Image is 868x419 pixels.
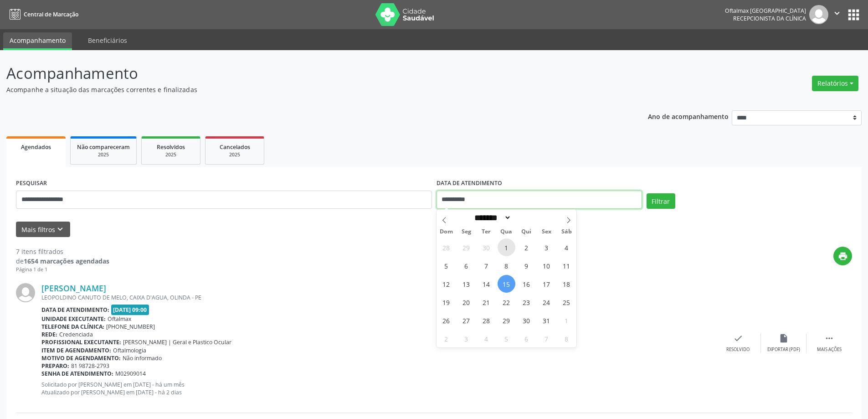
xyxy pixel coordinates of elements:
div: 2025 [212,151,257,158]
div: 7 itens filtrados [16,247,109,256]
span: Outubro 31, 2025 [538,311,555,329]
span: Outubro 13, 2025 [457,275,475,293]
div: LEOPOLDINO CANUTO DE MELO, CAIXA D'AGUA, OLINDA - PE [41,294,715,301]
div: 2025 [148,151,194,158]
span: 81 98728-2793 [71,362,109,370]
i: check [733,333,743,343]
span: Outubro 23, 2025 [518,293,535,311]
span: Outubro 7, 2025 [478,257,495,274]
span: Outubro 4, 2025 [558,238,575,256]
span: Novembro 6, 2025 [518,330,535,347]
div: de [16,256,109,266]
span: Dom [437,229,457,235]
button: apps [846,7,862,23]
i: keyboard_arrow_down [55,224,65,234]
span: [DATE] 09:00 [111,305,149,315]
span: Oftalmologia [113,347,146,354]
span: Outubro 12, 2025 [437,275,455,293]
span: Outubro 27, 2025 [457,311,475,329]
span: Outubro 5, 2025 [437,257,455,274]
span: Setembro 29, 2025 [457,238,475,256]
span: Outubro 25, 2025 [558,293,575,311]
select: Month [472,213,512,222]
span: Agendados [21,143,51,151]
b: Senha de atendimento: [41,370,113,378]
span: Não informado [123,354,162,362]
span: Novembro 7, 2025 [538,330,555,347]
img: img [809,5,828,24]
span: Outubro 16, 2025 [518,275,535,293]
span: Outubro 10, 2025 [538,257,555,274]
span: Outubro 22, 2025 [498,293,515,311]
span: Novembro 1, 2025 [558,311,575,329]
b: Profissional executante: [41,338,121,346]
input: Year [511,213,541,222]
p: Solicitado por [PERSON_NAME] em [DATE] - há um mês Atualizado por [PERSON_NAME] em [DATE] - há 2 ... [41,381,715,396]
span: [PHONE_NUMBER] [106,323,155,331]
span: Sáb [556,229,576,235]
span: Outubro 1, 2025 [498,238,515,256]
span: Ter [476,229,496,235]
i: print [838,251,848,261]
span: Não compareceram [77,143,130,151]
span: Outubro 6, 2025 [457,257,475,274]
div: Página 1 de 1 [16,266,109,274]
span: Outubro 28, 2025 [478,311,495,329]
span: Outubro 26, 2025 [437,311,455,329]
a: Beneficiários [82,32,134,48]
span: Qui [516,229,536,235]
span: Novembro 8, 2025 [558,330,575,347]
img: img [16,283,35,302]
label: DATA DE ATENDIMENTO [437,176,502,191]
span: M02909014 [115,370,146,378]
span: Novembro 5, 2025 [498,330,515,347]
button:  [828,5,846,24]
span: Outubro 17, 2025 [538,275,555,293]
p: Acompanhe a situação das marcações correntes e finalizadas [6,85,605,94]
span: Outubro 18, 2025 [558,275,575,293]
a: Central de Marcação [6,7,78,22]
span: Outubro 11, 2025 [558,257,575,274]
span: Outubro 20, 2025 [457,293,475,311]
button: Relatórios [812,76,858,91]
span: Novembro 2, 2025 [437,330,455,347]
div: Mais ações [817,347,842,353]
b: Telefone da clínica: [41,323,104,331]
span: Qua [496,229,516,235]
span: Outubro 29, 2025 [498,311,515,329]
span: Cancelados [220,143,250,151]
span: Novembro 3, 2025 [457,330,475,347]
span: Outubro 15, 2025 [498,275,515,293]
div: 2025 [77,151,130,158]
button: print [833,247,852,265]
span: Seg [456,229,476,235]
p: Ano de acompanhamento [648,110,729,122]
div: Resolvido [726,347,750,353]
div: Exportar (PDF) [767,347,800,353]
b: Motivo de agendamento: [41,354,121,362]
span: Outubro 2, 2025 [518,238,535,256]
a: [PERSON_NAME] [41,283,106,293]
span: Outubro 8, 2025 [498,257,515,274]
span: Outubro 19, 2025 [437,293,455,311]
span: Outubro 14, 2025 [478,275,495,293]
span: Resolvidos [157,143,185,151]
span: Novembro 4, 2025 [478,330,495,347]
b: Unidade executante: [41,315,106,323]
span: Outubro 30, 2025 [518,311,535,329]
span: Outubro 3, 2025 [538,238,555,256]
span: Setembro 30, 2025 [478,238,495,256]
div: Oftalmax [GEOGRAPHIC_DATA] [725,7,806,15]
span: Credenciada [59,331,93,338]
b: Item de agendamento: [41,347,111,354]
button: Mais filtroskeyboard_arrow_down [16,222,70,238]
span: Sex [536,229,556,235]
span: Outubro 24, 2025 [538,293,555,311]
span: Outubro 9, 2025 [518,257,535,274]
span: Setembro 28, 2025 [437,238,455,256]
p: Acompanhamento [6,62,605,85]
i:  [824,333,834,343]
b: Data de atendimento: [41,306,109,314]
span: Oftalmax [108,315,131,323]
i: insert_drive_file [779,333,789,343]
